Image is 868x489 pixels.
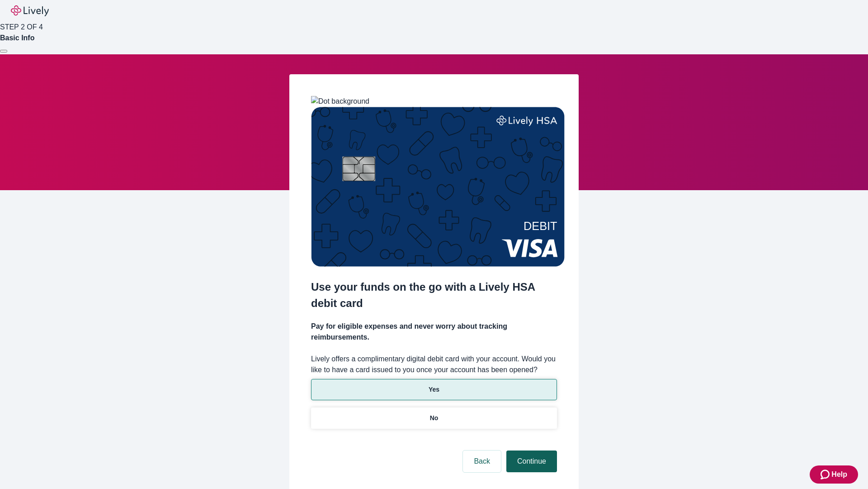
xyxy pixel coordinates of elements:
[311,279,557,312] h2: Use your funds on the go with a Lively HSA debit card
[810,465,858,484] button: Zendesk support iconHelp
[430,413,439,423] p: No
[311,354,557,375] label: Lively offers a complimentary digital debit card with your account. Would you like to have a card...
[311,407,557,429] button: No
[429,385,439,394] p: Yes
[11,5,49,16] img: Lively
[311,96,369,107] img: Dot background
[821,469,831,480] svg: Zendesk support icon
[311,321,557,343] h4: Pay for eligible expenses and never worry about tracking reimbursements.
[311,107,565,267] img: Debit card
[831,469,847,480] span: Help
[506,451,557,472] button: Continue
[463,451,501,472] button: Back
[311,379,557,400] button: Yes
